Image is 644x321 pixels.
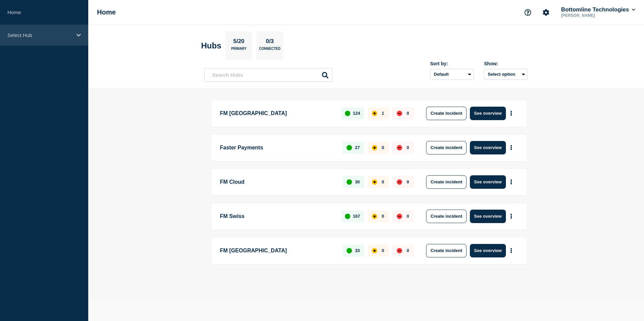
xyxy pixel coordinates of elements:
[426,107,466,120] button: Create incident
[470,141,506,154] button: See overview
[372,179,377,185] div: affected
[263,38,277,47] p: 0/3
[372,248,377,253] div: affected
[347,179,352,185] div: up
[507,176,516,188] button: More actions
[353,111,360,116] p: 124
[407,145,409,150] p: 0
[407,111,409,116] p: 0
[521,5,535,20] button: Support
[345,214,350,219] div: up
[353,214,360,219] p: 167
[97,8,116,16] h1: Home
[470,175,506,189] button: See overview
[430,69,474,80] select: Sort by
[397,248,402,253] div: down
[382,248,384,253] p: 0
[231,38,247,47] p: 5/20
[484,61,528,66] div: Show:
[204,68,332,82] input: Search Hubs
[397,145,402,150] div: down
[372,111,377,116] div: affected
[231,47,247,54] p: Primary
[397,214,402,219] div: down
[507,244,516,257] button: More actions
[372,145,377,150] div: affected
[220,175,335,189] p: FM Cloud
[382,179,384,184] p: 0
[407,179,409,184] p: 0
[426,175,466,189] button: Create incident
[220,141,335,154] p: Faster Payments
[382,145,384,150] p: 0
[470,210,506,223] button: See overview
[426,244,466,257] button: Create incident
[560,6,637,13] button: Bottomline Technologies
[426,210,466,223] button: Create incident
[347,248,352,253] div: up
[507,107,516,119] button: More actions
[220,107,333,120] p: FM [GEOGRAPHIC_DATA]
[355,179,360,184] p: 30
[220,210,333,223] p: FM Swiss
[382,214,384,219] p: 0
[430,61,474,66] div: Sort by:
[259,47,280,54] p: Connected
[355,248,360,253] p: 33
[507,210,516,222] button: More actions
[372,214,377,219] div: affected
[382,111,384,116] p: 1
[201,41,221,50] h2: Hubs
[470,244,506,257] button: See overview
[355,145,360,150] p: 27
[426,141,466,154] button: Create incident
[7,32,72,38] p: Select Hub
[507,141,516,154] button: More actions
[397,179,402,185] div: down
[539,5,553,20] button: Account settings
[407,248,409,253] p: 0
[220,244,335,257] p: FM [GEOGRAPHIC_DATA]
[347,145,352,150] div: up
[407,214,409,219] p: 0
[397,111,402,116] div: down
[484,69,528,80] button: Select option
[345,111,350,116] div: up
[560,13,630,18] p: [PERSON_NAME]
[470,107,506,120] button: See overview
